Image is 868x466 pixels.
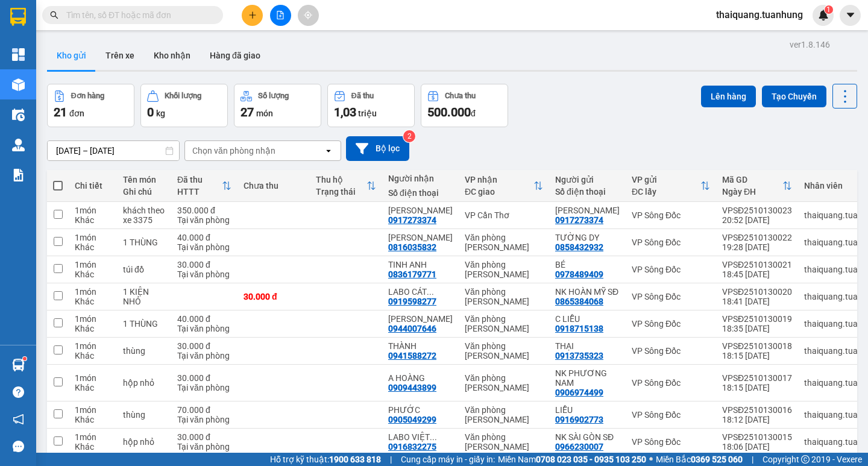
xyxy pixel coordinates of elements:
[722,324,792,333] div: 18:35 [DATE]
[75,405,111,415] div: 1 món
[75,314,111,324] div: 1 món
[71,92,104,100] div: Đơn hàng
[722,405,792,415] div: VPSĐ2510130016
[555,415,603,424] div: 0916902773
[555,297,603,306] div: 0865384068
[388,188,453,198] div: Số điện thoại
[825,5,833,14] sup: 1
[244,292,304,301] div: 30.000 đ
[256,109,273,118] span: món
[722,206,792,215] div: VPSĐ2510130023
[75,260,111,269] div: 1 món
[147,105,154,119] span: 0
[421,84,508,127] button: Chưa thu500.000đ
[123,410,165,420] div: thùng
[12,169,25,181] img: solution-icon
[632,265,710,274] div: VP Sông Đốc
[75,415,111,424] div: Khác
[75,269,111,279] div: Khác
[555,368,620,388] div: NK PHƯƠNG NAM
[75,287,111,297] div: 1 món
[123,378,165,388] div: hộp nhỏ
[177,187,222,197] div: HTTT
[388,383,436,392] div: 0909443899
[801,455,810,464] span: copyright
[632,292,710,301] div: VP Sông Đốc
[388,314,453,324] div: NGỌC LAN
[701,86,756,107] button: Lên hàng
[465,260,543,279] div: Văn phòng [PERSON_NAME]
[555,233,620,242] div: TƯỜNG DY
[427,105,471,119] span: 500.000
[722,373,792,383] div: VPSĐ2510130017
[177,351,231,361] div: Tại văn phòng
[75,324,111,333] div: Khác
[75,383,111,392] div: Khác
[722,314,792,324] div: VPSĐ2510130019
[327,84,415,127] button: Đã thu1,03 triệu
[241,105,254,119] span: 27
[177,233,231,242] div: 40.000 đ
[177,373,231,383] div: 30.000 đ
[840,5,861,26] button: caret-down
[722,175,782,184] div: Mã GD
[123,175,165,184] div: Tên món
[66,8,209,22] input: Tìm tên, số ĐT hoặc mã đơn
[722,215,792,225] div: 20:52 [DATE]
[171,170,237,202] th: Toggle SortBy
[465,405,543,424] div: Văn phòng [PERSON_NAME]
[75,351,111,361] div: Khác
[632,175,700,184] div: VP gửi
[555,175,620,184] div: Người gửi
[140,84,228,127] button: Khối lượng0kg
[465,373,543,392] div: Văn phòng [PERSON_NAME]
[298,5,319,26] button: aim
[471,109,476,118] span: đ
[12,48,25,61] img: dashboard-icon
[12,109,25,121] img: warehouse-icon
[310,170,382,202] th: Toggle SortBy
[632,378,710,388] div: VP Sông Đốc
[177,175,222,184] div: Đã thu
[555,260,620,269] div: BÉ
[244,181,304,190] div: Chưa thu
[316,187,366,197] div: Trạng thái
[555,242,603,252] div: 0858432932
[388,260,453,269] div: TINH ANH
[276,11,285,19] span: file-add
[234,84,321,127] button: Số lượng27món
[465,287,543,306] div: Văn phòng [PERSON_NAME]
[75,442,111,452] div: Khác
[177,260,231,269] div: 30.000 đ
[177,324,231,333] div: Tại văn phòng
[123,346,165,356] div: thùng
[706,7,813,22] span: thaiquang.tuanhung
[123,287,165,306] div: 1 KIỆN NHỎ
[427,287,434,297] span: ...
[316,175,366,184] div: Thu hộ
[555,324,603,333] div: 0918715138
[465,210,543,220] div: VP Cần Thơ
[691,455,743,464] strong: 0369 525 060
[649,457,653,462] span: ⚪️
[722,383,792,392] div: 18:15 [DATE]
[23,357,27,361] sup: 1
[242,5,263,26] button: plus
[270,453,381,466] span: Hỗ trợ kỹ thuật:
[177,405,231,415] div: 70.000 đ
[390,453,392,466] span: |
[123,437,165,447] div: hộp nhỏ
[177,383,231,392] div: Tại văn phòng
[762,86,826,107] button: Tạo Chuyến
[75,233,111,242] div: 1 món
[248,11,257,19] span: plus
[632,319,710,329] div: VP Sông Đốc
[388,442,436,452] div: 0916832275
[177,314,231,324] div: 40.000 đ
[177,432,231,442] div: 30.000 đ
[403,130,415,142] sup: 2
[192,145,275,157] div: Chọn văn phòng nhận
[555,187,620,197] div: Số điện thoại
[555,388,603,397] div: 0906974499
[555,442,603,452] div: 0966230007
